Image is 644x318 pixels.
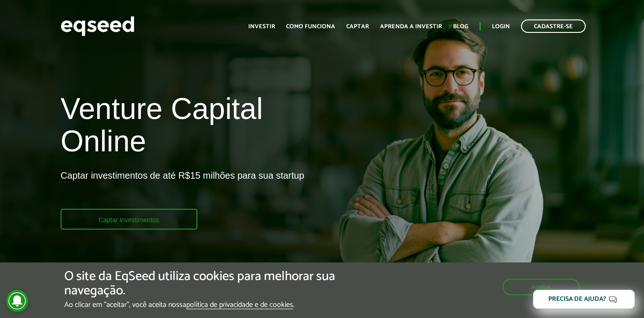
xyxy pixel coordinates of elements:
a: Investir [248,24,275,30]
img: EqSeed [61,14,135,38]
h1: Venture Capital Online [61,93,315,162]
p: Captar investimentos de até R$15 milhões para sua startup [61,170,304,209]
a: Login [492,24,510,30]
a: política de privacidade e de cookies [186,301,293,309]
h5: O site da EqSeed utiliza cookies para melhorar sua navegação. [64,269,374,298]
p: Ao clicar em "aceitar", você aceita nossa . [64,300,374,309]
button: Aceitar [503,279,580,295]
a: Captar [346,24,369,30]
a: Aprenda a investir [380,24,442,30]
a: Blog [453,24,468,30]
a: Cadastre-se [521,19,586,33]
a: Como funciona [286,24,335,30]
a: Captar investimentos [61,209,197,230]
